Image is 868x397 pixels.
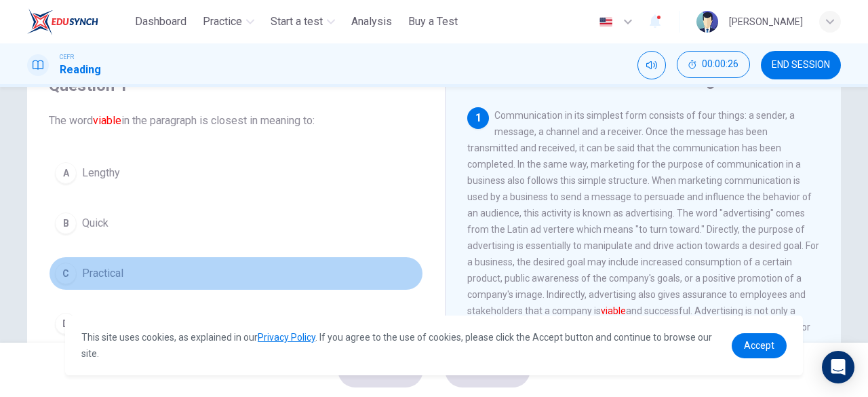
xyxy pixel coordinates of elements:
span: END SESSION [772,60,830,71]
button: Start a test [265,10,340,34]
h1: Reading [60,62,101,78]
span: Practical [82,265,123,282]
div: [PERSON_NAME] [729,14,803,30]
a: Privacy Policy [258,332,315,343]
img: Profile picture [696,11,718,33]
span: This site uses cookies, as explained in our . If you agree to the use of cookies, please click th... [81,332,712,359]
div: A [55,162,77,184]
button: END SESSION [761,51,841,79]
button: Dashboard [130,10,192,34]
span: Start a test [271,14,323,30]
div: B [55,212,77,234]
div: Mute [637,51,666,79]
span: Buy a Test [408,14,458,30]
span: The word in the paragraph is closest in meaning to: [49,113,423,129]
div: cookieconsent [65,316,803,375]
div: D [55,313,77,335]
span: Lengthy [82,165,120,181]
span: Practice [203,14,242,30]
font: viable [601,305,626,316]
div: Hide [677,51,750,79]
button: CPractical [49,257,423,290]
div: 1 [467,107,489,129]
span: Quick [82,215,108,231]
div: C [55,263,77,284]
button: Analysis [346,10,397,34]
span: Communication in its simplest form consists of four things: a sender, a message, a channel and a ... [467,110,819,365]
button: ALengthy [49,156,423,190]
span: Analysis [351,14,392,30]
button: BQuick [49,206,423,240]
font: viable [93,114,121,127]
img: en [597,17,614,27]
span: CEFR [60,52,74,62]
button: DUnrealistic [49,307,423,341]
a: dismiss cookie message [732,333,787,358]
button: Buy a Test [403,10,463,34]
span: 00:00:26 [702,59,738,70]
span: Accept [744,340,774,351]
button: Practice [197,10,260,34]
img: ELTC logo [27,8,98,35]
span: Dashboard [135,14,186,30]
div: Open Intercom Messenger [822,351,854,383]
a: ELTC logo [27,8,130,35]
button: 00:00:26 [677,51,750,78]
